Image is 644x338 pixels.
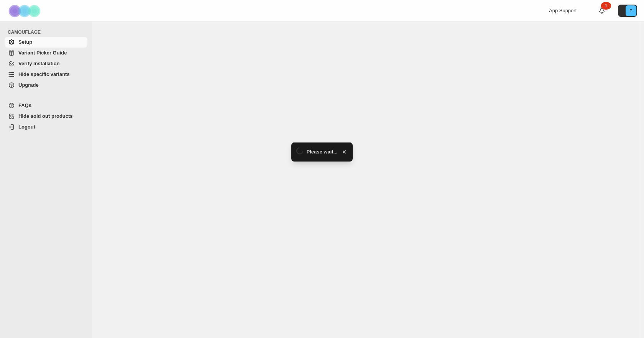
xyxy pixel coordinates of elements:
[18,102,31,108] span: FAQs
[5,111,87,122] a: Hide sold out products
[8,29,88,35] span: CAMOUFLAGE
[629,8,632,13] text: P
[18,61,60,66] span: Verify Installation
[618,5,637,17] button: Avatar with initials P
[18,71,70,77] span: Hide specific variants
[5,37,87,48] a: Setup
[598,7,606,15] a: 1
[5,80,87,91] a: Upgrade
[18,82,39,88] span: Upgrade
[5,69,87,80] a: Hide specific variants
[18,124,35,130] span: Logout
[6,0,44,21] img: Camouflage
[601,2,611,10] div: 1
[5,58,87,69] a: Verify Installation
[18,50,67,56] span: Variant Picker Guide
[5,48,87,58] a: Variant Picker Guide
[626,5,636,16] span: Avatar with initials P
[5,100,87,111] a: FAQs
[18,39,32,45] span: Setup
[549,8,577,13] span: App Support
[307,148,338,156] span: Please wait...
[18,113,73,119] span: Hide sold out products
[5,122,87,132] a: Logout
